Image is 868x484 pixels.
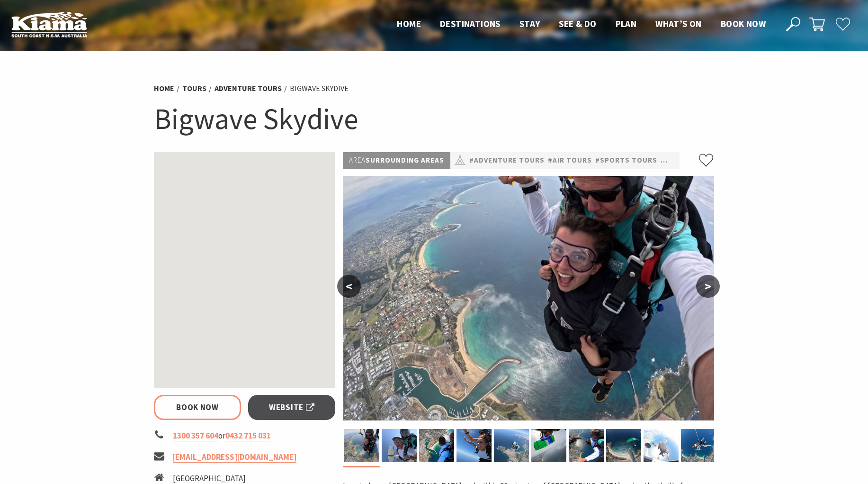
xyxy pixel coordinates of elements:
[655,18,702,29] span: What’s On
[595,155,657,166] a: #Sports Tours
[397,18,421,29] span: Home
[343,152,450,169] p: Surrounding Areas
[469,155,545,166] a: #Adventure Tours
[248,395,336,420] a: Website
[644,429,679,462] img: Skydiving Shellharbour Sydney
[531,429,566,462] img: Bigwave Skydive
[721,18,766,29] span: Book now
[419,429,454,462] img: Skydiving-over-Shellharbour
[173,452,296,463] a: [EMAIL_ADDRESS][DOMAIN_NAME]
[559,18,596,29] span: See & Do
[225,430,271,441] a: 0432 715 031
[349,155,366,164] span: Area
[548,155,592,166] a: #Air Tours
[154,395,242,420] a: Book Now
[456,429,492,462] img: Skydiving-Freefall
[696,275,720,298] button: >
[569,429,604,462] img: Sydney-Skydiving
[681,429,716,462] img: Skydiv_ over_Shellharbour_Marina
[11,11,87,37] img: Kiama Logo
[344,429,379,462] img: Bigwave Skydive
[215,83,282,93] a: Adventure Tours
[337,275,361,298] button: <
[290,82,349,95] li: Bigwave Skydive
[387,17,775,32] nav: Main Menu
[154,83,174,93] a: Home
[606,429,641,462] img: Skydiving over Shellharbour Marina
[343,176,715,420] img: Bigwave Skydive
[382,429,417,462] img: Skydiving-Aircraft-Exit
[269,401,314,414] span: Website
[154,429,336,442] li: or
[173,430,218,441] a: 1300 357 604
[616,18,637,29] span: Plan
[494,429,529,462] img: Freefall-Bushrangers-Bay
[519,18,540,29] span: Stay
[440,18,501,29] span: Destinations
[182,83,206,93] a: Tours
[154,100,715,138] h1: Bigwave Skydive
